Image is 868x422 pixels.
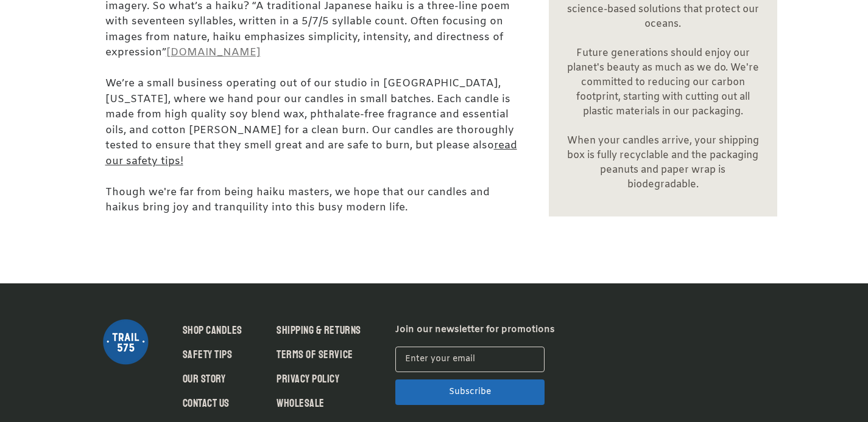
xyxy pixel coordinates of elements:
[166,46,261,60] a: [DOMAIN_NAME]
[277,347,353,363] a: Terms of Service
[105,139,517,168] a: read our safety tips!
[277,322,361,339] a: Shipping & Returns
[183,347,233,363] a: Safety Tips
[183,395,230,412] a: Contact Us
[103,319,149,365] img: Trail575
[395,322,555,337] p: Join our newsletter for promotions
[183,322,242,339] a: Shop Candles
[395,379,545,405] input: Subscribe
[277,395,325,412] a: Wholesale
[183,371,226,387] a: Our Story
[395,347,545,372] input: Enter your email
[277,371,340,387] a: Privacy Policy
